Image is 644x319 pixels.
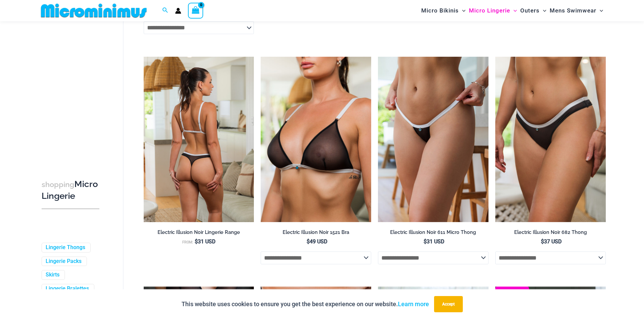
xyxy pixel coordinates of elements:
img: Electric Illusion Noir 1521 Bra 01 [261,57,371,222]
span: Menu Toggle [510,2,517,19]
a: Electric Illusion Noir 1521 Bra 01Electric Illusion Noir 1521 Bra 682 Thong 07Electric Illusion N... [261,57,371,222]
a: Search icon link [162,6,168,15]
a: Lingerie Thongs [46,244,85,251]
span: Outers [520,2,540,19]
nav: Site Navigation [419,1,606,20]
a: Account icon link [175,8,181,14]
span: Micro Bikinis [421,2,459,19]
a: Electric Illusion Noir 1521 Bra 611 Micro 552 Tights 07Electric Illusion Noir 1521 Bra 682 Thong ... [144,57,254,222]
span: $ [307,238,310,245]
a: View Shopping Cart, empty [188,3,204,18]
a: Lingerie Packs [46,258,81,265]
h2: Electric Illusion Noir 1521 Bra [261,229,371,236]
bdi: 49 USD [307,238,327,245]
span: $ [541,238,544,245]
a: Micro BikinisMenu ToggleMenu Toggle [420,2,467,19]
img: Electric Illusion Noir Micro 01 [378,57,488,222]
span: Mens Swimwear [550,2,596,19]
h2: Electric Illusion Noir Lingerie Range [144,229,254,236]
span: Micro Lingerie [469,2,510,19]
bdi: 31 USD [424,238,444,245]
span: From: [182,240,193,244]
a: Electric Illusion Noir 611 Micro Thong [378,229,488,238]
h3: Micro Lingerie [42,179,99,202]
a: Micro LingerieMenu ToggleMenu Toggle [467,2,519,19]
img: MM SHOP LOGO FLAT [38,3,149,18]
a: Electric Illusion Noir 682 Thong 01Electric Illusion Noir 682 Thong 02Electric Illusion Noir 682 ... [495,57,606,222]
button: Accept [434,296,463,312]
a: Electric Illusion Noir Micro 01Electric Illusion Noir Micro 02Electric Illusion Noir Micro 02 [378,57,488,222]
span: $ [195,238,198,245]
img: Electric Illusion Noir 682 Thong 01 [495,57,606,222]
a: Mens SwimwearMenu ToggleMenu Toggle [548,2,605,19]
bdi: 37 USD [541,238,562,245]
span: $ [424,238,427,245]
a: Electric Illusion Noir 1521 Bra [261,229,371,238]
img: Electric Illusion Noir 1521 Bra 682 Thong 04 [144,57,254,222]
iframe: TrustedSite Certified [42,23,102,158]
h2: Electric Illusion Noir 682 Thong [495,229,606,236]
span: shopping [42,180,74,189]
bdi: 31 USD [195,238,215,245]
a: OutersMenu ToggleMenu Toggle [519,2,548,19]
p: This website uses cookies to ensure you get the best experience on our website. [182,299,429,309]
a: Learn more [398,300,429,308]
span: Menu Toggle [459,2,466,19]
a: Electric Illusion Noir 682 Thong [495,229,606,238]
h2: Electric Illusion Noir 611 Micro Thong [378,229,488,236]
span: Menu Toggle [596,2,603,19]
a: Skirts [46,272,59,279]
span: Menu Toggle [540,2,546,19]
a: Lingerie Bralettes [46,286,89,293]
a: Electric Illusion Noir Lingerie Range [144,229,254,238]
